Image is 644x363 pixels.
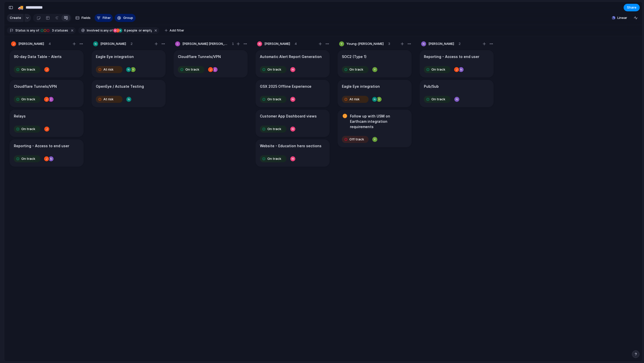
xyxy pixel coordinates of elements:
h1: Automatic Alert Report Generation [260,54,322,59]
div: Cloudflare Tunnels/VPNOn track [174,50,248,77]
button: At risk [95,95,124,103]
button: isany of [99,28,114,33]
button: Add filter [162,27,187,34]
button: On track [259,125,288,133]
span: Young-[PERSON_NAME] [346,41,384,46]
span: is [27,28,29,33]
span: Involved [87,28,99,33]
button: isany of [26,28,40,33]
h1: SOC2 (Type 1) [342,54,367,59]
span: 4 [49,41,51,46]
span: On track [21,127,35,132]
span: On track [267,127,281,132]
span: On track [21,156,35,161]
span: At risk [103,67,113,72]
span: On track [21,97,35,102]
button: 🚚 [17,4,25,12]
button: On track [259,66,288,74]
div: Reporting - Access to end userOn track [10,139,84,167]
button: Off track [341,135,370,143]
div: OpenEye / Actuate TestingAt risk [92,80,166,107]
h1: Reporting - Access to end user [14,143,69,149]
span: On track [431,97,445,102]
button: Filter [95,14,113,22]
div: Pub/SubOn track [420,80,494,107]
button: On track [341,66,370,74]
span: Off track [349,137,364,142]
h1: OpenEye / Actuate Testing [96,84,144,89]
div: Website - Education hero sectionsOn track [256,139,330,167]
h1: Website - Education hero sections [260,143,321,149]
h1: Pub/Sub [424,84,439,89]
span: [PERSON_NAME] [PERSON_NAME] [182,41,227,46]
span: statuses [51,28,68,33]
h1: 90-day Data Table - Alerts [14,54,62,59]
div: Cloudflare Tunnels/VPNOn track [10,80,84,107]
button: On track [13,155,42,163]
button: On track [13,125,42,133]
h1: GSX 2025 Offline Experience [260,84,311,89]
button: On track [177,66,206,74]
button: Create [7,14,24,22]
span: On track [431,67,445,72]
span: At risk [103,97,113,102]
div: RelaysOn track [10,110,84,137]
span: people [123,28,137,33]
div: Eagle Eye integrationAt risk [338,80,412,107]
span: On track [21,67,35,72]
span: [PERSON_NAME] [428,41,454,46]
div: GSX 2025 Offline ExperienceOn track [256,80,330,107]
span: [PERSON_NAME] [264,41,290,46]
span: any of [29,28,39,33]
div: Customer App Dashboard viewsOn track [256,110,330,137]
span: is [100,28,103,33]
button: On track [13,95,42,103]
span: any of [103,28,113,33]
div: Reporting - Access to end userOn track [420,50,494,77]
span: At risk [349,97,359,102]
span: Group [123,15,133,20]
div: Automatic Alert Report GenerationOn track [256,50,330,77]
div: 🚚 [18,4,23,11]
span: 3 [51,28,55,32]
h1: Cloudflare Tunnels/VPN [14,84,57,89]
span: Fields [82,15,91,20]
h1: Relays [14,113,26,119]
div: Follow up with USM on Earthcam integration requirementsOff track [338,110,412,147]
span: [PERSON_NAME] [18,41,44,46]
span: [PERSON_NAME] [100,41,126,46]
span: Filter [103,15,111,20]
button: Group [115,14,136,22]
button: On track [13,66,42,74]
button: On track [259,155,288,163]
button: Linear [610,14,629,22]
span: or empty [138,28,152,33]
span: 1 [232,41,234,46]
span: Add filter [170,28,184,33]
span: 2 [131,41,133,46]
h1: Eagle Eye integration [96,54,134,59]
span: 2 [459,41,461,46]
span: 3 [388,41,390,46]
span: On track [267,67,281,72]
button: 3 statuses [39,28,69,33]
span: Linear [617,15,627,20]
h1: Follow up with USM on Earthcam integration requirements [350,113,407,129]
h1: Reporting - Access to end user [424,54,479,59]
button: At risk [95,66,124,74]
button: Share [624,4,640,11]
h1: Cloudflare Tunnels/VPN [178,54,221,59]
span: 6 [123,28,127,32]
button: Fields [73,14,93,22]
span: Create [10,15,21,20]
span: On track [267,156,281,161]
div: 90-day Data Table - AlertsOn track [10,50,84,77]
h1: Customer App Dashboard views [260,113,317,119]
h1: Eagle Eye integration [342,84,380,89]
span: On track [267,97,281,102]
button: 6 peopleor empty [113,28,153,33]
span: Status [15,28,26,33]
button: On track [423,95,452,103]
span: On track [185,67,199,72]
span: On track [349,67,363,72]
